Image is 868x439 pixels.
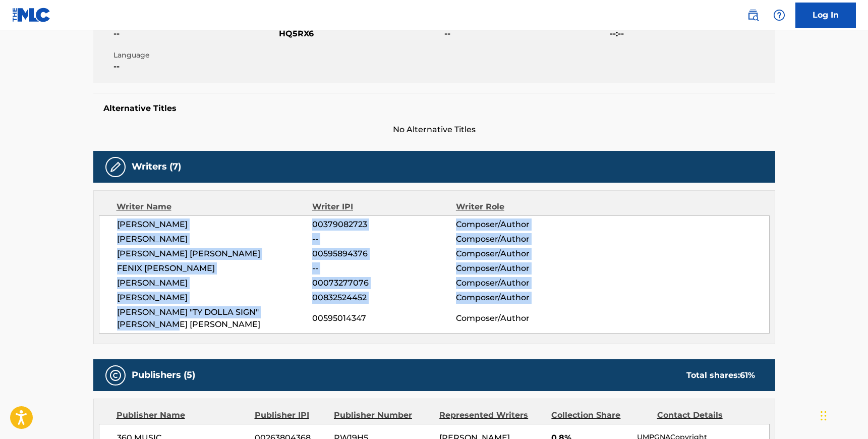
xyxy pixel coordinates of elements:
[439,409,544,421] div: Represented Writers
[312,277,455,289] span: 00073277076
[312,201,456,213] div: Writer IPI
[312,233,455,245] span: --
[113,28,276,40] span: --
[312,312,455,324] span: 00595014347
[132,161,181,173] h5: Writers (7)
[818,391,868,439] iframe: Chat Widget
[456,312,587,324] span: Composer/Author
[740,370,755,380] span: 61 %
[312,218,455,231] span: 00379082723
[103,103,765,114] h5: Alternative Titles
[456,218,587,231] span: Composer/Author
[117,218,313,231] span: [PERSON_NAME]
[117,233,313,245] span: [PERSON_NAME]
[610,28,773,40] span: --:--
[456,201,587,213] div: Writer Role
[773,9,785,21] img: help
[255,409,326,421] div: Publisher IPI
[312,292,455,304] span: 00832524452
[743,5,763,25] a: Public Search
[117,201,313,213] div: Writer Name
[769,5,789,25] div: Help
[657,409,755,421] div: Contact Details
[117,306,313,331] span: [PERSON_NAME] "TY DOLLA SIGN" [PERSON_NAME] [PERSON_NAME]
[551,409,649,421] div: Collection Share
[117,248,313,260] span: [PERSON_NAME] [PERSON_NAME]
[132,369,195,381] h5: Publishers (5)
[113,61,276,73] span: --
[456,277,587,289] span: Composer/Author
[686,369,755,381] div: Total shares:
[117,409,247,421] div: Publisher Name
[747,9,759,21] img: search
[113,50,276,61] span: Language
[12,8,51,22] img: MLC Logo
[444,28,607,40] span: --
[279,28,442,40] span: HQ5RX6
[456,248,587,260] span: Composer/Author
[109,161,122,173] img: Writers
[456,292,587,304] span: Composer/Author
[334,409,432,421] div: Publisher Number
[456,262,587,275] span: Composer/Author
[93,124,775,136] span: No Alternative Titles
[117,277,313,289] span: [PERSON_NAME]
[109,369,122,381] img: Publishers
[117,262,313,275] span: FENIX [PERSON_NAME]
[117,292,313,304] span: [PERSON_NAME]
[821,401,827,431] div: Drag
[795,3,856,28] a: Log In
[312,262,455,275] span: --
[456,233,587,245] span: Composer/Author
[312,248,455,260] span: 00595894376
